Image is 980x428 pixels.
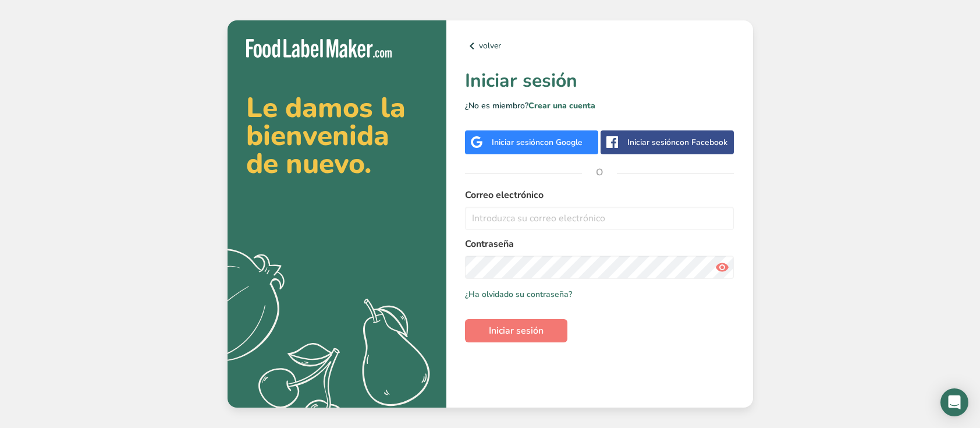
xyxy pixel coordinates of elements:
div: Iniciar sesión [492,136,583,148]
span: con Facebook [676,137,727,148]
img: Food Label Maker [246,39,392,58]
input: Introduzca su correo electrónico [465,207,734,230]
h1: Iniciar sesión [465,67,734,95]
div: Iniciar sesión [627,136,727,148]
a: ¿Ha olvidado su contraseña? [465,288,572,300]
span: O [582,155,617,190]
a: volver [465,39,734,53]
label: Contraseña [465,237,734,251]
a: Crear una cuenta [528,100,595,111]
div: Open Intercom Messenger [940,388,968,416]
h2: Le damos la bienvenida de nuevo. [246,94,428,178]
button: Iniciar sesión [465,319,567,342]
span: Iniciar sesión [489,324,544,338]
p: ¿No es miembro? [465,100,734,112]
label: Correo electrónico [465,188,734,202]
span: con Google [540,137,583,148]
